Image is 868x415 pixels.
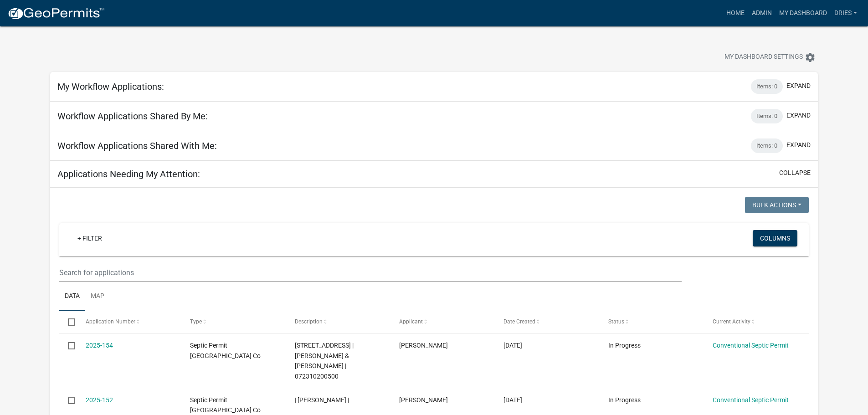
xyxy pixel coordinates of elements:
span: | Chris Vaughn | [295,396,349,404]
span: Application Number [86,318,135,325]
span: 1027 FAIR MEADOW DR | MALEK GREGORY T & JAMIE L | 072310200500 [295,342,354,380]
datatable-header-cell: Date Created [495,311,599,333]
div: Items: 0 [751,79,783,94]
span: In Progress [608,342,641,349]
h5: Workflow Applications Shared By Me: [57,111,208,122]
button: My Dashboard Settingssettings [717,48,823,66]
i: settings [805,52,816,63]
datatable-header-cell: Description [286,311,390,333]
a: 2025-152 [86,396,113,404]
datatable-header-cell: Application Number [77,311,181,333]
a: Conventional Septic Permit [713,342,789,349]
datatable-header-cell: Current Activity [704,311,808,333]
a: My Dashboard [776,5,831,22]
datatable-header-cell: Status [600,311,704,333]
div: Items: 0 [751,109,783,123]
h5: My Workflow Applications: [57,81,164,92]
h5: Workflow Applications Shared With Me: [57,140,217,151]
span: Applicant [399,318,423,325]
span: JD Sliger [399,342,448,349]
button: Columns [753,230,797,246]
a: dries [831,5,861,22]
button: expand [786,81,811,91]
datatable-header-cell: Select [59,311,77,333]
span: Septic Permit Cerro Gordo Co [190,342,261,359]
button: Bulk Actions [745,197,809,213]
span: Status [608,318,624,325]
a: Admin [748,5,776,22]
span: Description [295,318,323,325]
div: Items: 0 [751,138,783,153]
span: My Dashboard Settings [724,52,803,63]
a: Map [85,282,110,311]
span: Date Created [503,318,535,325]
span: Type [190,318,202,325]
datatable-header-cell: Applicant [390,311,495,333]
button: expand [786,111,811,120]
span: 08/21/2025 [503,396,522,404]
button: expand [786,140,811,150]
span: Current Activity [713,318,750,325]
a: 2025-154 [86,342,113,349]
button: collapse [779,168,811,178]
a: Home [723,5,748,22]
a: + Filter [70,230,109,246]
span: In Progress [608,396,641,404]
a: Data [59,282,85,311]
span: Mark Mathre [399,396,448,404]
input: Search for applications [59,263,681,282]
span: Septic Permit Cerro Gordo Co [190,396,261,414]
a: Conventional Septic Permit [713,396,789,404]
span: 08/22/2025 [503,342,522,349]
datatable-header-cell: Type [181,311,286,333]
h5: Applications Needing My Attention: [57,169,200,179]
